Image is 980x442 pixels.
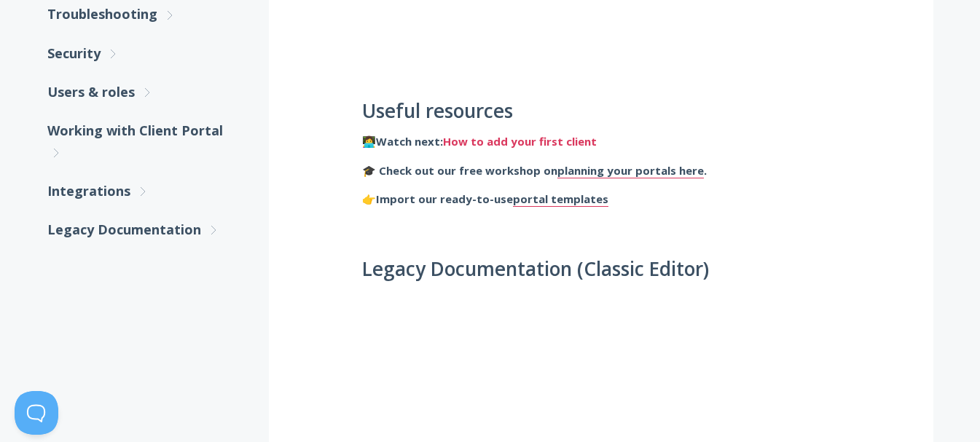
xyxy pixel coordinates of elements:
p: 👉 [362,190,840,208]
p: 👩‍💻 [362,133,840,150]
strong: Watch next: [376,134,597,149]
a: portal templates [513,192,608,207]
strong: Import our ready-to-use [376,192,608,207]
a: How to add your first client [443,134,597,149]
a: planning your portals here [557,163,704,178]
a: Security [47,34,240,73]
iframe: Toggle Customer Support [15,391,58,435]
a: Integrations [47,172,240,210]
h2: Legacy Documentation (Classic Editor) [362,259,840,280]
a: Legacy Documentation [47,210,240,249]
a: Users & roles [47,73,240,111]
a: Working with Client Portal [47,111,240,172]
h2: Useful resources [362,100,840,122]
strong: 🎓 Check out our free workshop on . [362,163,707,178]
